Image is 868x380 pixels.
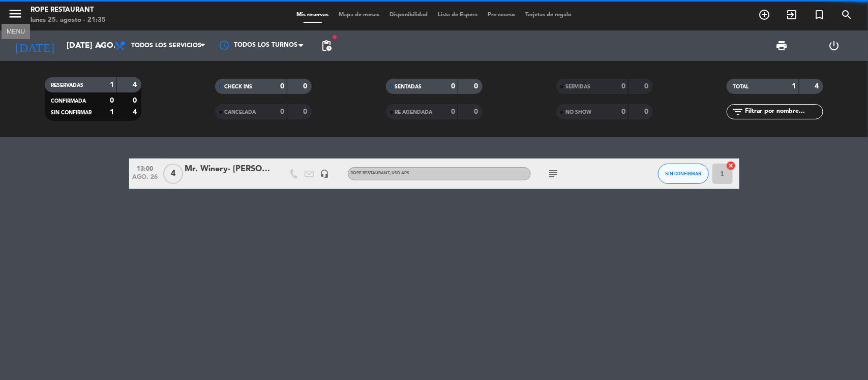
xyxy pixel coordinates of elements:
[291,12,334,18] span: Mis reservas
[384,12,433,18] span: Disponibilidad
[332,34,338,40] span: fiber_manual_record
[8,35,62,57] i: [DATE]
[133,109,139,116] strong: 4
[792,83,796,90] strong: 1
[224,110,256,115] span: CANCELADA
[733,84,749,89] span: TOTAL
[320,169,330,178] i: headset_mic
[828,40,841,52] i: power_settings_new
[133,97,139,104] strong: 0
[776,40,788,52] span: print
[51,83,83,88] span: RESERVADAS
[744,106,823,117] input: Filtrar por nombre...
[644,108,650,115] strong: 0
[163,164,183,184] span: 4
[474,108,480,115] strong: 0
[395,110,433,115] span: RE AGENDADA
[665,171,701,176] span: SIN CONFIRMAR
[841,9,853,21] i: search
[280,83,284,90] strong: 0
[621,108,625,115] strong: 0
[813,9,825,21] i: turned_in_not
[548,168,560,180] i: subject
[351,171,410,175] span: ROPE RESTAURANT
[644,83,650,90] strong: 0
[95,40,107,52] i: arrow_drop_down
[8,6,23,25] button: menu
[390,171,410,175] span: , USD ARS
[131,42,201,49] span: Todos los servicios
[565,84,590,89] span: SERVIDAS
[304,108,310,115] strong: 0
[51,99,86,104] span: CONFIRMADA
[451,108,455,115] strong: 0
[110,81,114,88] strong: 1
[280,108,284,115] strong: 0
[474,83,480,90] strong: 0
[224,84,252,89] span: CHECK INS
[726,161,736,171] i: cancel
[621,83,625,90] strong: 0
[483,12,520,18] span: Pre-acceso
[31,5,106,15] div: Rope restaurant
[520,12,577,18] span: Tarjetas de regalo
[451,83,455,90] strong: 0
[2,26,30,36] div: MENU
[8,6,23,21] i: menu
[732,106,744,118] i: filter_list
[758,9,770,21] i: add_circle_outline
[133,81,139,88] strong: 4
[334,12,384,18] span: Mapa de mesas
[786,9,798,21] i: exit_to_app
[133,162,158,174] span: 13:00
[110,109,114,116] strong: 1
[133,174,158,185] span: ago. 26
[565,110,591,115] span: NO SHOW
[304,83,310,90] strong: 0
[320,40,333,52] span: pending_actions
[433,12,483,18] span: Lista de Espera
[808,30,860,61] div: LOG OUT
[185,163,272,176] div: Mr. Winery- [PERSON_NAME]
[51,110,92,115] span: SIN CONFIRMAR
[658,164,709,184] button: SIN CONFIRMAR
[395,84,422,89] span: SENTADAS
[31,15,106,25] div: lunes 25. agosto - 21:35
[110,97,114,104] strong: 0
[815,83,821,90] strong: 4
